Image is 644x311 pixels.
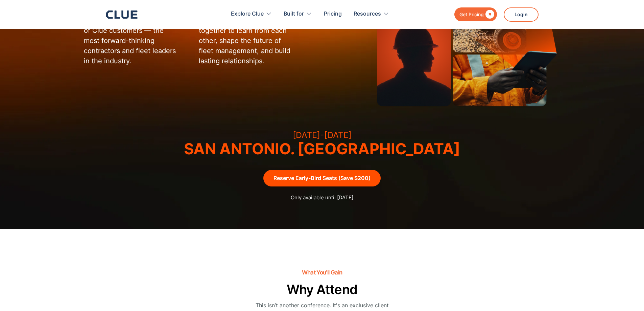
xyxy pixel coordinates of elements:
div: Explore Clue [231,3,272,25]
p: This is where the best in heavy construction come together to learn from each other, shape the fu... [199,5,293,66]
a: Get Pricing [454,7,497,21]
div: Explore Clue [231,3,264,25]
h3: [DATE]-[DATE] [184,131,460,139]
h2: What You’ll Gain [123,269,522,276]
p: Fleet Forward 2026 brings together an exclusive group of Clue customers — the most forward-thinki... [84,5,178,66]
div: Resources [354,3,389,25]
p: Only available until [DATE] [263,193,381,202]
h3: SAN ANTONIO. [GEOGRAPHIC_DATA] [184,141,460,156]
a: Login [504,7,539,22]
div: Built for [284,3,312,25]
a: Pricing [324,3,342,25]
div:  [484,10,494,19]
div: Resources [354,3,381,25]
div: Built for [284,3,304,25]
a: Reserve Early-Bird Seats (Save $200) [263,170,381,186]
h2: Why Attend [123,281,522,298]
div: Get Pricing [459,10,484,19]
